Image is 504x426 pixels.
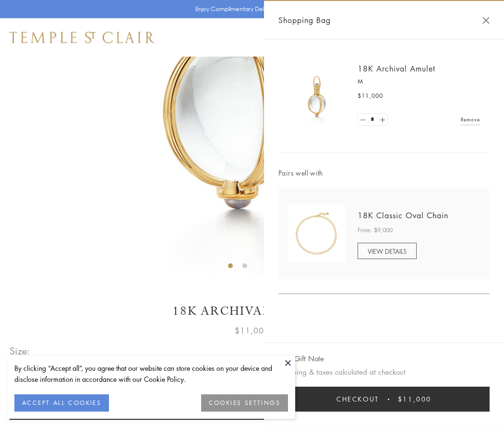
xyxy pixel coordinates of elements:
[14,363,288,385] div: By clicking “Accept all”, you agree that our website can store cookies on your device and disclos...
[278,14,331,26] span: Shopping Bag
[14,394,109,412] button: ACCEPT ALL COOKIES
[368,247,407,256] span: VIEW DETAILS
[358,210,448,221] a: 18K Classic Oval Chain
[358,225,393,235] span: From: $9,000
[482,17,490,24] button: Close Shopping Bag
[288,205,346,262] img: N88865-OV18
[358,77,480,86] p: M
[201,394,288,412] button: COOKIES SETTINGS
[278,387,490,412] button: Checkout $11,000
[461,114,480,125] a: Remove
[10,32,155,43] img: Temple St. Clair
[358,114,368,126] a: Set quantity to 0
[10,343,31,359] span: Size:
[278,353,324,365] button: Add Gift Note
[398,394,432,404] span: $11,000
[358,63,435,74] a: 18K Archival Amulet
[278,366,490,378] p: Shipping & taxes calculated at checkout
[358,91,383,101] span: $11,000
[278,167,490,178] span: Pairs well with
[377,114,387,126] a: Set quantity to 2
[195,4,304,14] p: Enjoy Complimentary Delivery & Returns
[288,67,346,125] img: 18K Archival Amulet
[235,324,269,337] span: $11,000
[358,243,417,259] a: VIEW DETAILS
[336,394,379,404] span: Checkout
[10,303,494,319] h1: 18K Archival Amulet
